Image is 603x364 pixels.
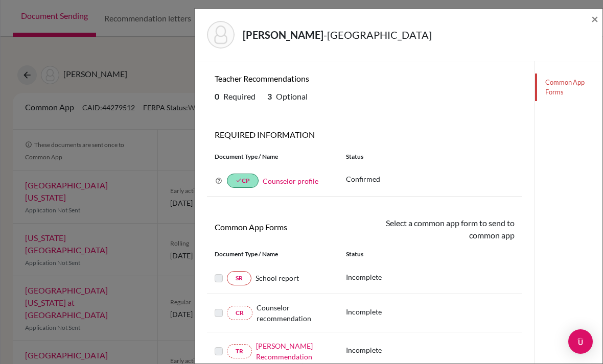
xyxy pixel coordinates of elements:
p: Incomplete [346,306,382,317]
a: TR [227,344,252,358]
a: doneCP [227,174,259,188]
a: [PERSON_NAME] Recommendation [256,342,313,361]
a: Common App Forms [535,74,602,101]
p: Incomplete [346,345,382,355]
div: Status [338,152,522,161]
strong: [PERSON_NAME] [243,29,323,41]
h6: Common App Forms [215,222,357,232]
div: Document Type / Name [207,250,338,259]
span: Required [223,91,256,101]
b: 3 [267,91,272,101]
div: Document Type / Name [207,152,338,161]
p: Incomplete [346,272,382,282]
span: - [GEOGRAPHIC_DATA] [323,29,432,41]
span: School report [256,274,299,282]
span: × [591,11,598,26]
div: Status [338,250,522,259]
i: done [236,177,242,183]
b: 0 [215,91,219,101]
h6: REQUIRED INFORMATION [207,130,522,139]
button: Close [591,13,598,25]
div: Open Intercom Messenger [568,329,593,354]
h6: Teacher Recommendations [215,74,357,83]
div: Select a common app form to send to common app [365,217,523,241]
p: Confirmed [346,174,515,184]
a: SR [227,271,251,285]
span: Counselor recommendation [257,303,311,323]
span: Optional [276,91,308,101]
a: Counselor profile [263,177,318,185]
a: CR [227,306,252,320]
